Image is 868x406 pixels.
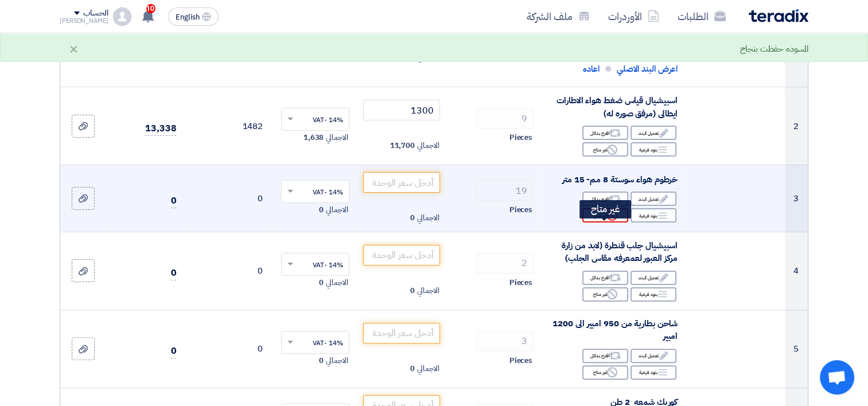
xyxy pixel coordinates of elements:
div: الحساب [83,9,108,18]
span: 0 [410,285,415,296]
input: أدخل سعر الوحدة [363,245,441,266]
span: الاجمالي [417,140,439,151]
span: 0 [319,204,324,216]
div: بنود فرعية [630,287,676,302]
span: 0 [319,355,324,366]
ng-select: VAT [281,180,349,203]
span: Pieces [509,277,532,288]
span: خرطوم هواء سوستة 8 مم- 15 متر [562,173,678,186]
div: اقترح بدائل [582,126,628,140]
div: × [69,42,79,56]
input: أدخل سعر الوحدة [363,172,441,193]
div: تعديل البند [630,192,676,206]
td: 1482 [185,87,272,165]
span: Pieces [509,132,532,143]
button: English [168,7,219,26]
span: 10 [146,4,155,13]
td: 3 [785,165,808,232]
div: غير متاح [582,142,628,157]
span: الاجمالي [417,285,439,296]
div: [PERSON_NAME] [60,18,108,24]
span: شاحن بطارية من 950 امبير الى 1200 امبير [552,317,678,343]
span: Pieces [509,355,532,366]
span: 0 [171,194,177,208]
input: أدخل سعر الوحدة [363,323,441,343]
div: Open chat [820,360,854,395]
div: تعديل البند [630,349,676,363]
span: اعاده [583,63,600,76]
div: تعديل البند [630,271,676,285]
div: بنود فرعية [630,365,676,380]
span: Pieces [509,204,532,216]
img: profile_test.png [113,7,131,26]
ng-select: VAT [281,331,349,354]
div: غير متاح [582,287,628,302]
span: الاجمالي [326,277,348,288]
span: English [176,13,200,21]
input: RFQ_STEP1.ITEMS.2.AMOUNT_TITLE [476,253,534,274]
a: ملف الشركة [517,3,599,30]
span: 11,700 [390,140,415,151]
span: 13,338 [145,122,176,136]
span: الاجمالي [417,212,439,224]
div: المسوده حفظت بنجاح [740,42,808,56]
td: 5 [785,310,808,388]
span: 0 [319,277,324,288]
td: 0 [185,232,272,310]
img: Teradix logo [749,9,808,22]
span: اعرض البند الاصلي [617,63,678,76]
td: 0 [185,310,272,388]
div: اقترح بدائل [582,271,628,285]
span: اسبيشيال قياس ضغط هواء الاطارات ايطالى (مرفق صوره له) [556,94,678,120]
span: اسبيشيال جلب قنطرة (لابد من زارة مركز العبور لعمعرفه مقاس الجلب) [562,239,678,265]
span: 0 [171,344,177,358]
div: غير متاح [579,200,631,218]
span: الاجمالي [326,355,348,366]
ng-select: VAT [281,253,349,276]
input: RFQ_STEP1.ITEMS.2.AMOUNT_TITLE [476,180,534,201]
ng-select: VAT [281,108,349,131]
div: اقترح بدائل [582,192,628,206]
td: 0 [185,165,272,232]
input: RFQ_STEP1.ITEMS.2.AMOUNT_TITLE [476,331,534,352]
div: تعديل البند [630,126,676,140]
td: 4 [785,232,808,310]
div: اقترح بدائل [582,349,628,363]
div: بنود فرعية [630,142,676,157]
div: غير متاح [582,365,628,380]
span: 0 [171,266,177,280]
td: 2 [785,87,808,165]
input: RFQ_STEP1.ITEMS.2.AMOUNT_TITLE [476,108,534,128]
span: الاجمالي [417,363,439,374]
span: الاجمالي [326,132,348,143]
span: 0 [410,363,415,374]
a: الأوردرات [599,3,668,30]
span: 0 [410,212,415,224]
a: الطلبات [668,3,735,30]
input: أدخل سعر الوحدة [363,100,441,120]
div: بنود فرعية [630,208,676,222]
span: 1,638 [303,132,324,143]
span: الاجمالي [326,204,348,216]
